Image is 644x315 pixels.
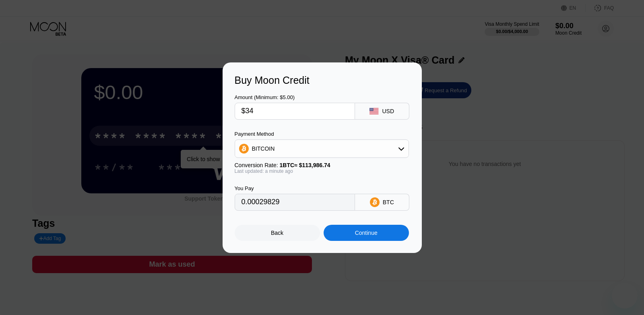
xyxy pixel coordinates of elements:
[271,230,283,236] div: Back
[382,108,394,114] div: USD
[242,103,348,119] input: $0.00
[383,199,394,205] div: BTC
[235,131,409,137] div: Payment Method
[235,225,320,241] div: Back
[235,94,355,100] div: Amount (Minimum: $5.00)
[252,145,275,152] div: BITCOIN
[235,141,409,157] div: BITCOIN
[324,225,409,241] div: Continue
[612,283,638,309] iframe: Button to launch messaging window
[235,75,410,86] div: Buy Moon Credit
[235,162,409,168] div: Conversion Rate:
[280,162,330,168] span: 1 BTC ≈ $113,986.74
[235,168,409,174] div: Last updated: a minute ago
[355,230,378,236] div: Continue
[235,185,355,191] div: You Pay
